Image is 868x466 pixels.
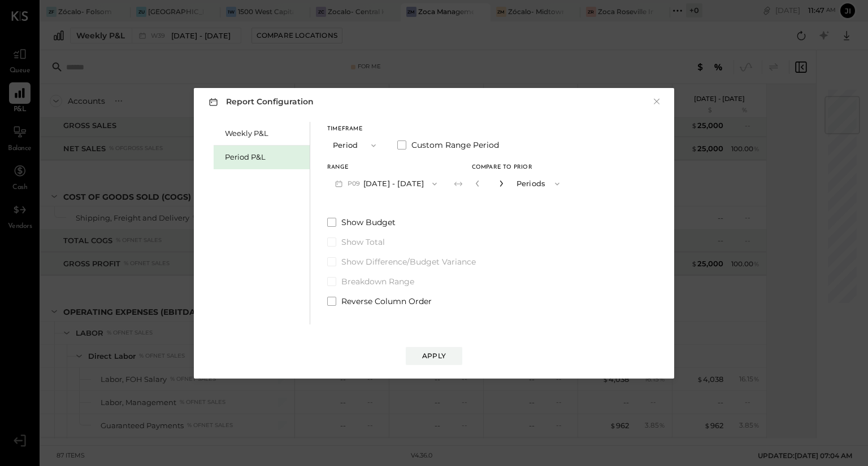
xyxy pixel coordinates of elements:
div: Timeframe [327,126,384,132]
span: Reverse Column Order [341,296,432,307]
span: Compare to Prior [472,165,532,170]
button: Apply [406,347,462,365]
button: Periods [511,173,567,194]
span: Show Budget [341,217,396,228]
div: Period P&L [225,152,304,162]
button: P09[DATE] - [DATE] [327,173,445,194]
span: Breakdown Range [341,276,414,287]
span: Show Total [341,236,385,248]
span: Custom Range Period [411,139,499,151]
span: P09 [348,179,363,188]
button: Period [327,135,384,156]
span: Show Difference/Budget Variance [341,256,476,267]
div: Apply [422,351,446,361]
div: Weekly P&L [225,128,304,139]
button: × [652,96,662,107]
div: Range [327,165,445,170]
h3: Report Configuration [206,95,314,109]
